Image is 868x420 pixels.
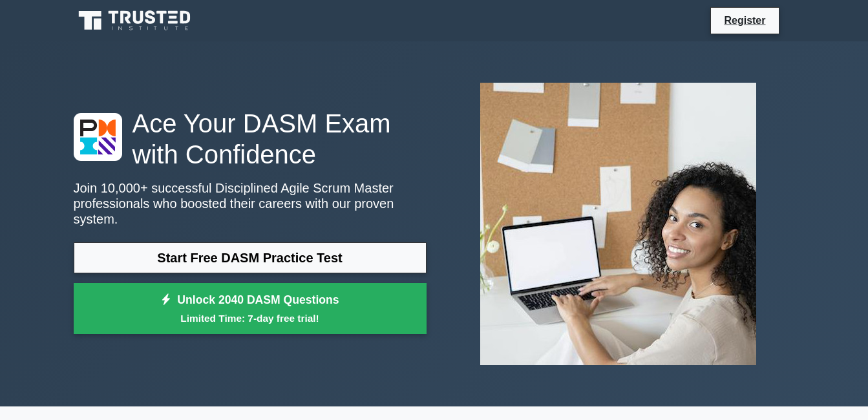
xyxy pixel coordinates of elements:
a: Unlock 2040 DASM QuestionsLimited Time: 7-day free trial! [74,283,427,335]
small: Limited Time: 7-day free trial! [90,311,410,326]
p: Join 10,000+ successful Disciplined Agile Scrum Master professionals who boosted their careers wi... [74,180,427,227]
a: Register [716,12,773,28]
a: Start Free DASM Practice Test [74,242,427,273]
h1: Ace Your DASM Exam with Confidence [74,108,427,170]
